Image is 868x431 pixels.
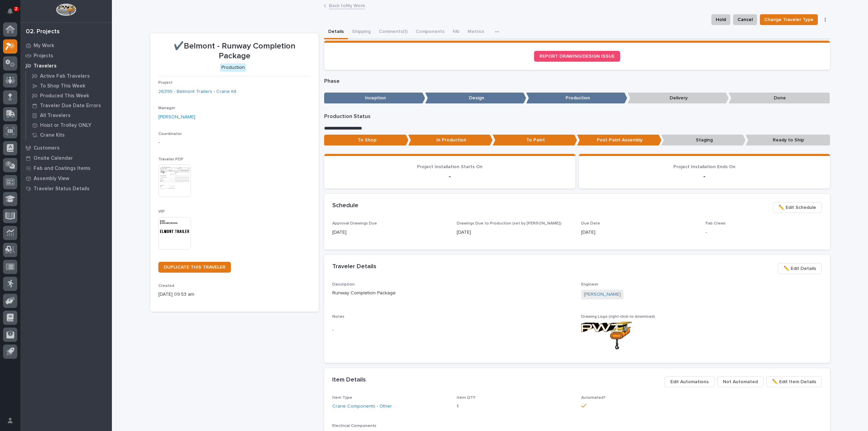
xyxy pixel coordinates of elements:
p: Crane Kits [40,132,65,138]
p: Production [526,93,627,104]
span: Project Installation Ends On [673,164,735,169]
h2: Traveler Details [332,263,376,271]
a: Assembly View [20,173,112,183]
p: Production Status [324,113,830,120]
p: - [158,139,311,146]
button: Shipping [348,25,375,39]
img: Workspace Logo [56,3,76,16]
a: Traveler Status Details [20,183,112,194]
div: Notifications2 [8,8,17,19]
span: Cancel [737,16,753,24]
p: Fab and Coatings Items [34,165,91,172]
span: Due Date [581,221,600,226]
p: [DATE] [332,229,449,236]
p: Phase [324,78,830,84]
a: Produced This Week [26,91,112,100]
p: [DATE] [581,229,697,236]
p: [DATE] [457,229,573,236]
span: Engineer [581,282,598,287]
button: ✏️ Edit Item Details [766,376,822,387]
span: Manager [158,106,175,110]
p: Traveler Status Details [34,186,90,192]
p: Active Fab Travelers [40,73,90,79]
p: In Production [408,135,493,146]
span: Project [158,81,173,85]
span: Not Automated [723,378,758,386]
a: Hoist or Trolley ONLY [26,120,112,130]
a: To Shop This Week [26,81,112,91]
span: Approval Drawings Due [332,221,377,226]
span: Drawings Due to Production (set by [PERSON_NAME]) [457,221,561,226]
span: Item QTY [457,396,475,400]
p: 1 [457,403,573,410]
p: Produced This Week [40,93,89,99]
a: All Travelers [26,111,112,120]
p: Design [425,93,526,104]
p: Customers [34,145,60,151]
p: All Travelers [40,113,71,119]
a: Active Fab Travelers [26,71,112,81]
p: Onsite Calendar [34,155,73,161]
p: Hoist or Trolley ONLY [40,122,92,129]
span: Change Traveler Type [764,16,813,24]
p: [DATE] 09:53 am [158,291,311,298]
a: Fab and Coatings Items [20,163,112,173]
span: Item Type [332,396,352,400]
p: - [332,172,567,180]
button: Edit Automations [665,376,714,387]
span: ✏️ Edit Details [784,265,816,273]
p: Delivery [628,93,729,104]
a: Customers [20,143,112,153]
span: Created [158,284,174,288]
p: Traveler Due Date Errors [40,103,101,109]
button: ✏️ Edit Schedule [773,202,822,213]
p: Staging [661,135,746,146]
button: Metrics [463,25,488,39]
p: Runway Completion Package [332,290,573,297]
span: Hold [716,16,726,24]
p: To Shop [324,135,409,146]
a: DUPLICATE THIS TRAVELER [158,262,231,273]
p: - [332,327,573,334]
a: Onsite Calendar [20,153,112,163]
p: Projects [34,53,53,59]
a: [PERSON_NAME] [584,291,621,298]
span: Notes [332,315,344,319]
h2: Schedule [332,202,358,210]
span: Description [332,282,355,287]
p: ✔️Belmont - Runway Completion Package [158,41,311,61]
a: [PERSON_NAME] [158,114,195,121]
img: LVXYwFs4ETzw5zrpiPIHKgnJbjYkRVHFXcSfEiNpiOg [581,322,632,349]
button: Components [412,25,449,39]
span: Project Installation Starts On [417,164,482,169]
span: Fab Crews [706,221,726,226]
span: DUPLICATE THIS TRAVELER [164,265,225,270]
p: Assembly View [34,176,69,182]
span: Drawing Logo (right-click to download) [581,315,655,319]
p: Travelers [34,63,57,69]
button: ✏️ Edit Details [778,263,822,274]
a: Traveler Due Date Errors [26,101,112,110]
a: 26395 - Belmont Trailers - Crane Kit [158,88,236,95]
span: Electrical Components [332,424,376,428]
div: 02. Projects [26,28,60,36]
span: ✏️ Edit Item Details [772,378,816,386]
p: Ready to Ship [746,135,830,146]
span: Traveler PDF [158,157,183,161]
p: Inception [324,93,425,104]
a: Projects [20,51,112,61]
button: Change Traveler Type [760,14,818,25]
span: ✏️ Edit Schedule [778,203,816,212]
a: REPORT DRAWING/DESIGN ISSUE [534,51,620,62]
a: Crane Kits [26,130,112,140]
p: To Paint [493,135,577,146]
a: Crane Components - Other [332,403,392,410]
button: Comments (1) [375,25,412,39]
span: VIP [158,210,165,214]
p: 2 [15,6,17,11]
span: Coordinator [158,132,182,136]
button: Not Automated [717,376,764,387]
p: My Work [34,43,54,49]
div: Production [220,63,246,72]
button: FAI [449,25,463,39]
